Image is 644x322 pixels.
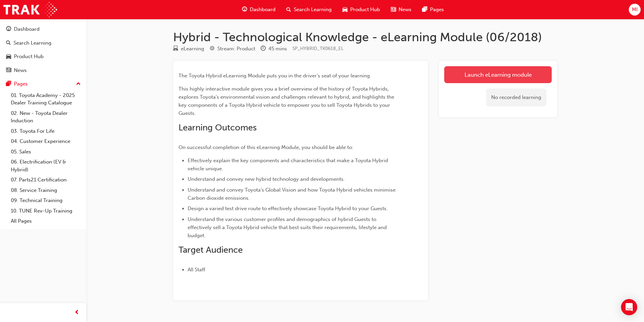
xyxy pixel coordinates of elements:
div: Search Learning [14,39,51,47]
span: up-icon [76,80,81,89]
a: guage-iconDashboard [237,3,281,17]
div: eLearning [181,45,204,53]
span: pages-icon [6,81,11,87]
h1: Hybrid - Technological Knowledge - eLearning Module (06/2018) [173,30,557,45]
span: Pages [430,6,444,14]
span: news-icon [391,5,396,14]
a: 09. Technical Training [8,195,84,206]
a: 08. Service Training [8,185,84,196]
span: clock-icon [261,46,266,52]
span: Learning resource code [292,46,343,51]
a: 06. Electrification (EV & Hybrid) [8,157,84,175]
a: pages-iconPages [417,3,449,17]
span: Effectively explain the key components and characteristics that make a Toyota Hybrid vehicle unique. [188,157,389,172]
a: All Pages [8,216,84,226]
span: search-icon [286,5,291,14]
span: Search Learning [294,6,332,14]
a: Search Learning [3,37,84,49]
a: search-iconSearch Learning [281,3,337,17]
a: 10. TUNE Rev-Up Training [8,206,84,216]
span: This highly interactive module gives you a brief overview of the history of Toyota Hybrids, explo... [178,86,396,116]
span: prev-icon [74,308,79,317]
div: Pages [14,80,28,88]
div: No recorded learning [486,89,546,106]
a: 02. New - Toyota Dealer Induction [8,108,84,126]
a: car-iconProduct Hub [337,3,385,17]
span: Understand and convey Toyota’s Global Vision and how Toyota Hybrid vehicles minimise Carbon dioxi... [188,187,397,201]
span: Understand and convey new hybrid technology and developments. [188,176,345,182]
span: car-icon [342,5,348,14]
a: 07. Parts21 Certification [8,175,84,185]
a: Dashboard [3,23,84,35]
div: News [14,67,27,74]
span: search-icon [6,40,11,46]
span: learningResourceType_ELEARNING-icon [173,46,178,52]
button: MI [629,4,641,16]
button: Pages [3,78,84,90]
span: The Toyota Hybrid eLearning Module puts you in the driver’s seat of your learning. [178,73,371,79]
div: Stream: Product [217,45,255,53]
span: MI [632,6,638,14]
span: On successful completion of this eLearning Module, you should be able to: [178,144,353,150]
div: Stream [210,45,255,53]
span: car-icon [6,54,11,60]
a: Product Hub [3,50,84,63]
div: Product Hub [14,53,44,60]
span: news-icon [6,68,11,74]
img: Trak [3,2,57,17]
a: news-iconNews [385,3,417,17]
span: Understand the various customer profiles and demographics of hybrid Guests to effectively sell a ... [188,216,388,239]
span: Dashboard [250,6,276,14]
a: Launch eLearning module [444,66,552,83]
a: News [3,64,84,77]
a: 03. Toyota For Life [8,126,84,137]
a: 05. Sales [8,147,84,157]
span: pages-icon [422,5,427,14]
span: Target Audience [178,245,243,255]
button: DashboardSearch LearningProduct HubNews [3,22,84,78]
span: All Staff [188,267,205,273]
div: Duration [261,45,287,53]
a: 01. Toyota Academy - 2025 Dealer Training Catalogue [8,90,84,108]
span: target-icon [210,46,215,52]
span: Product Hub [350,6,380,14]
span: guage-icon [6,26,11,32]
div: Open Intercom Messenger [621,299,637,315]
div: 45 mins [268,45,287,53]
span: News [399,6,411,14]
div: Dashboard [14,25,40,33]
span: Design a varied test drive route to effectively showcase Toyota Hybrid to your Guests. [188,205,388,212]
a: 04. Customer Experience [8,136,84,147]
span: guage-icon [242,5,247,14]
span: Learning Outcomes [178,122,257,133]
div: Type [173,45,204,53]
